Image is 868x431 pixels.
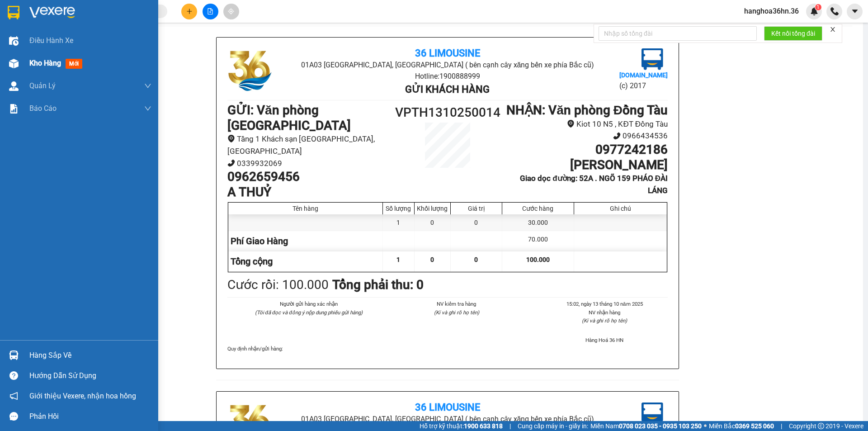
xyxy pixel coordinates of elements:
b: Gửi khách hàng [405,84,490,95]
div: Hướng dẫn sử dụng [29,369,151,383]
img: icon-new-feature [810,7,818,15]
h1: [PERSON_NAME] [503,157,668,173]
div: Quy định nhận/gửi hàng : [227,345,668,353]
div: Cước hàng [505,205,571,212]
strong: 1900 633 818 [464,422,503,430]
img: logo.jpg [11,11,57,57]
img: phone-icon [830,7,839,15]
span: 0 [474,256,478,263]
span: plus [186,8,193,14]
h1: 0962659456 [227,169,392,185]
i: (Tôi đã đọc và đồng ý nộp dung phiếu gửi hàng) [255,309,363,316]
span: Cung cấp máy in - giấy in: [518,421,588,431]
b: Tổng phải thu: 0 [332,277,424,292]
div: Phí Giao Hàng [228,231,383,251]
li: NV nhận hàng [542,308,668,317]
span: Hỗ trợ kỹ thuật: [420,421,503,431]
b: 36 Limousine [95,10,160,22]
span: Kho hàng [29,59,61,67]
li: 01A03 [GEOGRAPHIC_DATA], [GEOGRAPHIC_DATA] ( bên cạnh cây xăng bến xe phía Bắc cũ) [301,59,594,71]
button: plus [181,4,197,19]
i: (Kí và ghi rõ họ tên) [582,317,627,324]
img: warehouse-icon [9,350,19,360]
li: (c) 2017 [619,80,668,91]
span: phone [227,159,235,167]
h1: 0977242186 [503,142,668,157]
button: aim [223,4,239,19]
b: NHẬN : Văn phòng Đồng Tàu [506,103,668,118]
span: | [509,421,511,431]
img: warehouse-icon [9,81,19,91]
li: NV kiểm tra hàng [393,300,519,308]
img: logo.jpg [642,48,663,70]
div: 70.000 [502,231,574,251]
button: file-add [203,4,218,19]
span: caret-down [851,7,859,15]
b: 36 Limousine [415,47,480,59]
h1: A THUỶ [227,185,392,200]
div: 1 [383,214,415,231]
span: mới [66,59,82,69]
div: Số lượng [385,205,412,212]
div: Hàng sắp về [29,349,151,362]
span: copyright [818,423,824,429]
span: Miền Bắc [709,421,774,431]
span: Kết nối tổng đài [771,28,815,38]
button: Kết nối tổng đài [764,26,822,41]
span: close [830,26,836,33]
i: (Kí và ghi rõ họ tên) [434,309,479,316]
span: 0 [430,256,434,263]
span: 1 [816,4,820,10]
span: Tổng cộng [231,256,273,267]
img: logo.jpg [642,403,663,424]
div: Tên hàng [231,205,380,212]
li: 01A03 [GEOGRAPHIC_DATA], [GEOGRAPHIC_DATA] ( bên cạnh cây xăng bến xe phía Bắc cũ) [50,22,205,56]
span: down [144,82,151,90]
span: Quản Lý [29,80,56,91]
span: file-add [207,8,213,14]
li: Người gửi hàng xác nhận [245,300,372,308]
b: GỬI : Văn phòng [GEOGRAPHIC_DATA] [227,103,351,133]
li: 01A03 [GEOGRAPHIC_DATA], [GEOGRAPHIC_DATA] ( bên cạnh cây xăng bến xe phía Bắc cũ) [301,413,594,425]
img: warehouse-icon [9,36,19,46]
img: warehouse-icon [9,59,19,68]
span: aim [228,8,234,14]
span: environment [567,120,575,128]
li: Hotline: 1900888999 [50,56,205,67]
div: 0 [415,214,451,231]
span: question-circle [9,371,18,380]
b: 36 Limousine [415,402,480,413]
sup: 1 [815,4,821,10]
img: solution-icon [9,104,19,114]
div: 30.000 [502,214,574,231]
b: Giao dọc đường: 52A . NGÕ 159 PHÁO ĐÀI LÁNG [520,174,668,195]
b: [DOMAIN_NAME] [619,71,668,79]
input: Nhập số tổng đài [599,26,757,41]
span: down [144,105,151,112]
span: Miền Nam [590,421,702,431]
img: logo.jpg [227,48,273,94]
li: 0339932069 [227,157,392,170]
div: Giá trị [453,205,500,212]
div: Ghi chú [576,205,665,212]
span: hanghoa36hn.36 [737,5,806,17]
span: notification [9,392,18,400]
div: Khối lượng [417,205,448,212]
div: Phản hồi [29,410,151,423]
strong: 0369 525 060 [735,422,774,430]
li: 15:02, ngày 13 tháng 10 năm 2025 [542,300,668,308]
span: Báo cáo [29,103,57,114]
span: 1 [396,256,400,263]
li: Hàng Hoá 36 HN [542,336,668,344]
span: phone [613,132,621,140]
button: caret-down [847,4,863,19]
span: Điều hành xe [29,35,73,46]
div: Cước rồi : 100.000 [227,275,329,295]
span: | [781,421,782,431]
span: Giới thiệu Vexere, nhận hoa hồng [29,390,136,402]
span: 100.000 [526,256,550,263]
li: Hotline: 1900888999 [301,71,594,82]
li: 0966434536 [503,130,668,142]
div: 0 [451,214,502,231]
li: Tầng 1 Khách sạn [GEOGRAPHIC_DATA], [GEOGRAPHIC_DATA] [227,133,392,157]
